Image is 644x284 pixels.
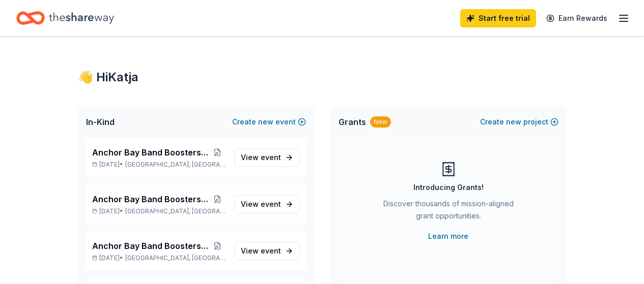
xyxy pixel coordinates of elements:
[258,116,273,128] span: new
[92,254,226,262] p: [DATE] •
[232,116,306,128] button: Createnewevent
[261,153,281,162] span: event
[234,195,300,213] a: View event
[125,161,226,169] span: [GEOGRAPHIC_DATA], [GEOGRAPHIC_DATA]
[92,207,226,215] p: [DATE] •
[413,181,484,194] div: Introducing Grants!
[125,254,226,262] span: [GEOGRAPHIC_DATA], [GEOGRAPHIC_DATA]
[92,146,209,159] span: Anchor Bay Band Boosters Auction
[506,116,521,128] span: new
[125,207,226,215] span: [GEOGRAPHIC_DATA], [GEOGRAPHIC_DATA]
[241,151,281,164] span: View
[261,200,281,208] span: event
[460,9,536,27] a: Start free trial
[261,246,281,255] span: event
[16,6,114,30] a: Home
[92,193,209,205] span: Anchor Bay Band Boosters Auction
[86,116,115,128] span: In-Kind
[379,198,518,226] div: Discover thousands of mission-aligned grant opportunities.
[234,148,300,167] a: View event
[370,116,391,128] div: New
[339,116,366,128] span: Grants
[234,242,300,260] a: View event
[92,161,226,169] p: [DATE] •
[241,198,281,210] span: View
[428,230,468,242] a: Learn more
[540,9,613,27] a: Earn Rewards
[480,116,558,128] button: Createnewproject
[241,245,281,257] span: View
[78,69,567,85] div: 👋 Hi Katja
[92,240,209,252] span: Anchor Bay Band Boosters Auction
